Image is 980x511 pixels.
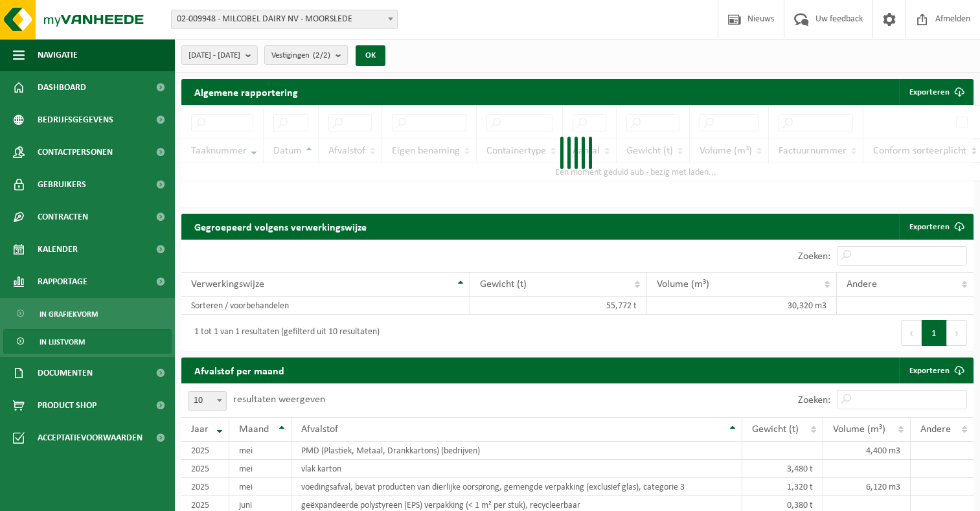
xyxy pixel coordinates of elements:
td: 2025 [181,478,229,496]
h2: Afvalstof per maand [181,358,297,383]
button: Previous [901,320,922,346]
span: Dashboard [38,71,86,104]
span: 02-009948 - MILCOBEL DAIRY NV - MOORSLEDE [172,10,397,28]
span: [DATE] - [DATE] [188,46,240,65]
span: Andere [920,424,951,435]
span: Contracten [38,201,88,233]
span: Vestigingen [271,46,330,65]
span: 10 [188,392,226,410]
span: Gebruikers [38,168,86,201]
td: Sorteren / voorbehandelen [181,297,470,315]
span: Gewicht (t) [752,424,799,435]
td: vlak karton [291,460,742,478]
count: (2/2) [313,51,330,60]
button: Vestigingen(2/2) [264,45,348,65]
span: Contactpersonen [38,136,113,168]
button: Exporteren [899,79,972,105]
a: In grafiekvorm [3,301,172,326]
span: Navigatie [38,39,78,71]
button: Next [947,320,967,346]
span: 02-009948 - MILCOBEL DAIRY NV - MOORSLEDE [171,10,398,29]
td: 30,320 m3 [647,297,838,315]
span: Verwerkingswijze [191,279,264,290]
td: 1,320 t [742,478,823,496]
span: 10 [188,391,227,411]
span: In lijstvorm [40,330,85,354]
span: Documenten [38,357,93,389]
span: Product Shop [38,389,97,422]
div: 1 tot 1 van 1 resultaten (gefilterd uit 10 resultaten) [188,321,380,345]
a: Exporteren [899,214,972,240]
span: Kalender [38,233,78,266]
a: In lijstvorm [3,329,172,354]
span: Volume (m³) [833,424,885,435]
span: Jaar [191,424,209,435]
td: mei [229,442,291,460]
span: Afvalstof [301,424,338,435]
td: mei [229,460,291,478]
span: Maand [239,424,269,435]
label: Zoeken: [798,395,830,405]
button: [DATE] - [DATE] [181,45,258,65]
button: OK [356,45,385,66]
span: Volume (m³) [657,279,709,290]
span: Bedrijfsgegevens [38,104,113,136]
td: PMD (Plastiek, Metaal, Drankkartons) (bedrijven) [291,442,742,460]
a: Exporteren [899,358,972,383]
span: In grafiekvorm [40,302,98,326]
span: Rapportage [38,266,87,298]
span: Acceptatievoorwaarden [38,422,142,454]
label: resultaten weergeven [233,394,325,405]
label: Zoeken: [798,251,830,262]
td: 2025 [181,460,229,478]
h2: Algemene rapportering [181,79,311,105]
span: Gewicht (t) [480,279,527,290]
td: 6,120 m3 [823,478,911,496]
td: 3,480 t [742,460,823,478]
td: 2025 [181,442,229,460]
span: Andere [847,279,877,290]
td: 4,400 m3 [823,442,911,460]
td: 55,772 t [470,297,646,315]
td: mei [229,478,291,496]
td: voedingsafval, bevat producten van dierlijke oorsprong, gemengde verpakking (exclusief glas), cat... [291,478,742,496]
button: 1 [922,320,947,346]
h2: Gegroepeerd volgens verwerkingswijze [181,214,380,239]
